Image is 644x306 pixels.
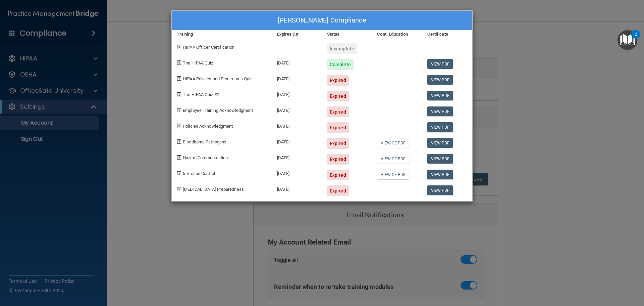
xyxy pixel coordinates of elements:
[377,170,409,179] a: View CE PDF
[618,30,637,50] button: Open Resource Center, 2 new notifications
[327,122,349,133] div: Expired
[183,155,228,160] span: Hazard Communication
[427,154,453,164] a: View PDF
[427,185,453,195] a: View PDF
[327,91,349,101] div: Expired
[272,133,322,149] div: [DATE]
[327,170,349,180] div: Expired
[183,60,213,65] span: The HIPAA Quiz
[183,124,233,129] span: Policies Acknowledgment
[172,30,272,38] div: Training
[427,122,453,132] a: View PDF
[272,180,322,196] div: [DATE]
[183,92,219,97] span: The HIPAA Quiz #2
[272,54,322,70] div: [DATE]
[427,59,453,69] a: View PDF
[183,187,244,192] span: [MEDICAL_DATA] Preparedness
[372,30,422,38] div: Cont. Education
[183,45,234,50] span: HIPAA Officer Certification
[272,101,322,117] div: [DATE]
[427,138,453,148] a: View PDF
[327,59,354,70] div: Complete
[327,138,349,149] div: Expired
[272,30,322,38] div: Expires On
[635,34,637,43] div: 2
[377,154,409,164] a: View CE PDF
[272,117,322,133] div: [DATE]
[422,30,472,38] div: Certificate
[272,86,322,101] div: [DATE]
[327,43,357,54] div: Incomplete
[327,106,349,117] div: Expired
[427,91,453,100] a: View PDF
[272,165,322,180] div: [DATE]
[377,138,409,148] a: View CE PDF
[183,76,252,81] span: HIPAA Policies and Procedures Quiz
[272,70,322,86] div: [DATE]
[327,154,349,165] div: Expired
[183,108,253,113] span: Employee Training Acknowledgment
[172,11,472,30] div: [PERSON_NAME] Compliance
[322,30,372,38] div: Status
[327,75,349,86] div: Expired
[183,171,215,176] span: Infection Control
[427,75,453,85] a: View PDF
[327,185,349,196] div: Expired
[427,106,453,116] a: View PDF
[427,170,453,179] a: View PDF
[183,139,226,144] span: Bloodborne Pathogens
[272,149,322,165] div: [DATE]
